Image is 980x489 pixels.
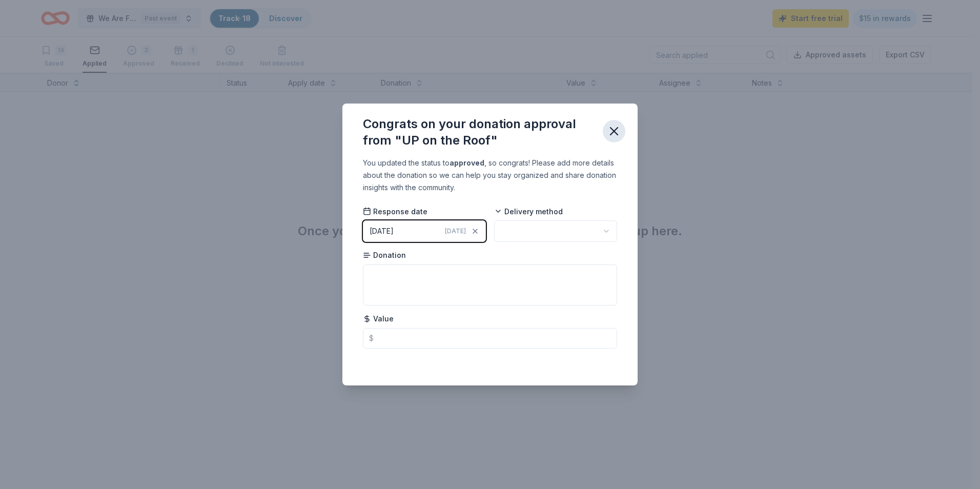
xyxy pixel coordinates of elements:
span: Delivery method [494,207,563,217]
span: Donation [363,250,406,260]
div: Congrats on your donation approval from "UP on the Roof" [363,116,595,149]
span: Response date [363,207,427,217]
b: approved [450,158,484,167]
span: [DATE] [445,227,466,235]
div: You updated the status to , so congrats! Please add more details about the donation so we can hel... [363,157,617,194]
div: [DATE] [370,225,394,237]
span: Value [363,314,394,324]
button: [DATE][DATE] [363,220,486,242]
